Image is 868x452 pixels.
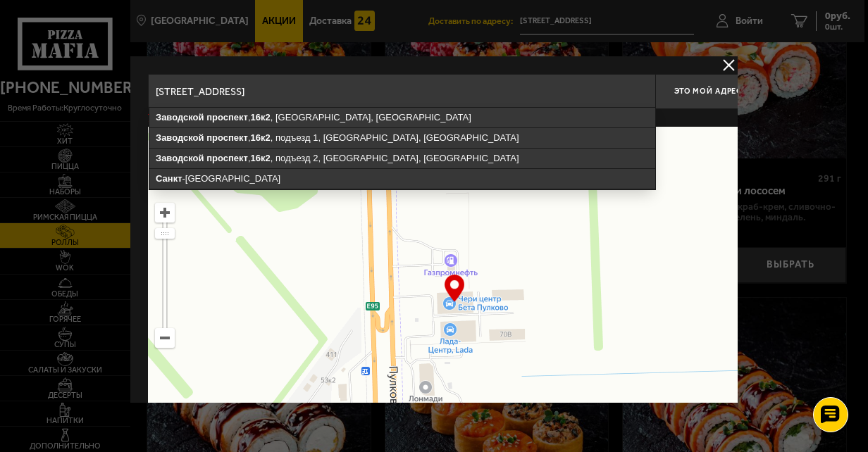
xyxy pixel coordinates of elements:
span: Это мой адрес [674,87,742,96]
ymaps: Заводской [156,153,204,163]
ymaps: -[GEOGRAPHIC_DATA] [149,169,655,189]
ymaps: Заводской [156,132,204,143]
ymaps: , , [GEOGRAPHIC_DATA], [GEOGRAPHIC_DATA] [149,108,655,127]
button: delivery type [720,56,738,74]
ymaps: проспект [206,112,248,123]
p: Укажите дом на карте или в поле ввода [148,113,347,124]
ymaps: Заводской [156,112,204,123]
ymaps: , , подъезд 2, [GEOGRAPHIC_DATA], [GEOGRAPHIC_DATA] [149,149,655,168]
button: Это мой адрес [655,74,761,109]
ymaps: проспект [206,132,248,143]
ymaps: 16к2 [250,112,270,123]
ymaps: 16к2 [250,153,270,163]
ymaps: , , подъезд 1, [GEOGRAPHIC_DATA], [GEOGRAPHIC_DATA] [149,128,655,148]
ymaps: Санкт [156,173,182,184]
ymaps: 16к2 [250,132,270,143]
input: Введите адрес доставки [148,74,655,109]
ymaps: проспект [206,153,248,163]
